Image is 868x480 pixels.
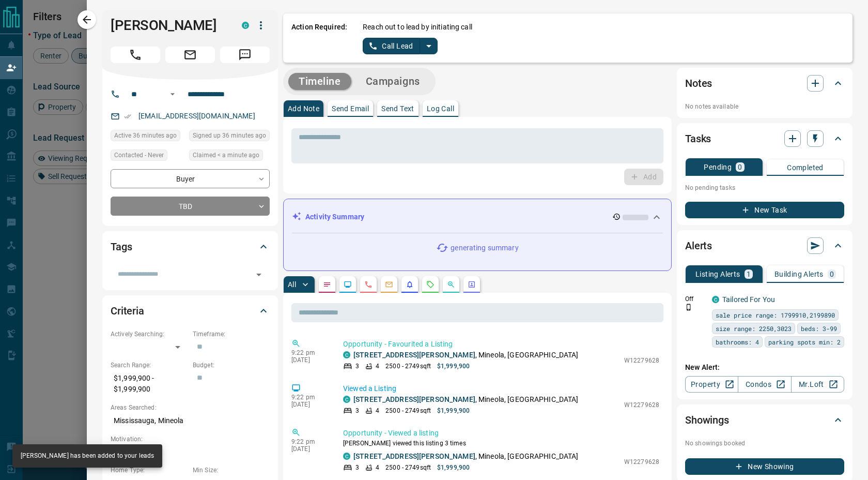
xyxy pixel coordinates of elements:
p: All [288,281,296,288]
a: Property [685,376,738,393]
p: [DATE] [291,356,328,364]
svg: Listing Alerts [406,280,414,289]
p: $1,999,900 [437,362,470,371]
p: generating summary [451,243,518,253]
h2: Showings [685,412,729,428]
a: [STREET_ADDRESS][PERSON_NAME] [353,395,475,403]
span: Signed up 36 minutes ago [193,130,266,141]
p: $1,999,900 [437,406,470,415]
div: TBD [111,197,270,216]
p: W12279628 [624,400,659,410]
button: Campaigns [355,73,430,90]
a: Mr.Loft [791,376,844,393]
p: [DATE] [291,401,328,408]
h2: Tasks [685,130,711,147]
div: condos.ca [242,22,249,29]
svg: Notes [323,280,331,289]
p: Actively Searching: [111,329,188,339]
p: [DATE] [291,445,328,453]
p: W12279628 [624,356,659,365]
span: sale price range: 1799910,2199890 [716,310,835,320]
p: 3 [355,362,359,371]
p: 3 [355,406,359,415]
div: condos.ca [343,453,350,460]
p: 0 [738,163,742,171]
p: 4 [376,362,379,371]
p: Timeframe: [193,329,270,339]
button: Call Lead [363,38,420,54]
a: [STREET_ADDRESS][PERSON_NAME] [353,351,475,359]
p: 4 [376,463,379,472]
p: No showings booked [685,439,844,448]
a: Tailored For You [722,295,775,304]
p: 2500 - 2749 sqft [385,463,431,472]
span: bathrooms: 4 [716,337,759,347]
p: Home Type: [111,466,188,475]
div: Notes [685,71,844,96]
p: Opportunity - Viewed a listing [343,428,659,439]
div: Fri Sep 12 2025 [189,149,270,164]
button: New Task [685,202,844,218]
a: Condos [738,376,791,393]
span: beds: 3-99 [801,323,837,334]
p: , Mineola, [GEOGRAPHIC_DATA] [353,350,579,361]
p: Viewed a Listing [343,383,659,394]
p: , Mineola, [GEOGRAPHIC_DATA] [353,394,579,405]
button: Timeline [288,73,351,90]
h2: Tags [111,238,132,255]
h2: Criteria [111,303,144,319]
div: Showings [685,408,844,432]
div: condos.ca [712,296,719,303]
p: 4 [376,406,379,415]
button: New Showing [685,458,844,475]
button: Open [252,267,266,282]
p: No notes available [685,102,844,111]
div: Criteria [111,298,270,323]
a: [EMAIL_ADDRESS][DOMAIN_NAME] [138,112,255,120]
p: 2500 - 2749 sqft [385,362,431,371]
p: Reach out to lead by initiating call [363,22,472,33]
span: Email [165,47,215,63]
p: Action Required: [291,22,347,54]
svg: Email Verified [124,113,131,120]
p: Motivation: [111,434,270,444]
svg: Push Notification Only [685,304,692,311]
p: Search Range: [111,361,188,370]
p: Off [685,294,706,304]
div: Buyer [111,169,270,188]
p: $1,999,900 - $1,999,900 [111,370,188,398]
svg: Calls [364,280,373,289]
p: Mississauga, Mineola [111,412,270,429]
p: [PERSON_NAME] viewed this listing 3 times [343,439,659,448]
p: Min Size: [193,466,270,475]
p: Activity Summary [305,212,364,222]
div: Tasks [685,126,844,151]
p: Building Alerts [774,271,824,278]
div: Tags [111,234,270,259]
p: Budget: [193,361,270,370]
p: No pending tasks [685,180,844,196]
p: 2500 - 2749 sqft [385,406,431,415]
span: Call [111,47,160,63]
div: condos.ca [343,351,350,358]
div: Fri Sep 12 2025 [111,130,184,144]
svg: Lead Browsing Activity [344,280,352,289]
p: Send Email [332,105,369,112]
div: Alerts [685,233,844,258]
h2: Notes [685,75,712,92]
span: size range: 2250,3023 [716,323,792,334]
p: Log Call [427,105,454,112]
p: Opportunity - Favourited a Listing [343,339,659,350]
p: 9:22 pm [291,438,328,445]
svg: Agent Actions [468,280,476,289]
p: 9:22 pm [291,394,328,401]
svg: Requests [426,280,435,289]
p: 9:22 pm [291,349,328,356]
p: Areas Searched: [111,403,270,412]
p: 0 [830,271,834,278]
div: condos.ca [343,396,350,403]
h1: [PERSON_NAME] [111,17,226,34]
p: Pending [704,163,732,171]
p: Listing Alerts [695,271,740,278]
h2: Alerts [685,237,712,254]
